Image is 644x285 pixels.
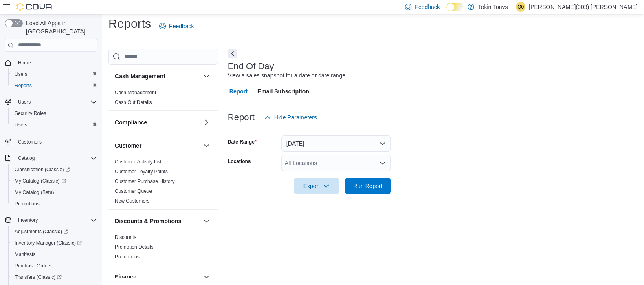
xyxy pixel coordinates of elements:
[11,238,97,248] span: Inventory Manager (Classic)
[11,227,71,236] a: Adjustments (Classic)
[261,109,320,126] button: Hide Parameters
[108,157,218,209] div: Customer
[11,81,97,91] span: Reports
[15,240,82,246] span: Inventory Manager (Classic)
[18,60,31,66] span: Home
[18,217,38,223] span: Inventory
[15,58,34,68] a: Home
[115,178,175,185] span: Customer Purchase History
[115,273,136,281] h3: Finance
[11,165,73,175] a: Classification (Classic)
[11,188,57,197] a: My Catalog (Beta)
[274,113,317,122] span: Hide Parameters
[18,99,31,105] span: Users
[15,178,66,184] span: My Catalog (Classic)
[115,234,136,240] a: Discounts
[11,69,97,79] span: Users
[15,57,97,68] span: Home
[11,176,97,186] span: My Catalog (Classic)
[115,118,147,126] h3: Compliance
[115,217,200,225] button: Discounts & Promotions
[11,81,35,91] a: Reports
[8,175,100,187] a: My Catalog (Classic)
[257,83,309,99] span: Email Subscription
[115,99,152,106] span: Cash Out Details
[16,3,53,11] img: Cova
[8,249,100,260] button: Manifests
[299,178,334,194] span: Export
[353,182,382,190] span: Run Report
[108,15,151,32] h1: Reports
[8,226,100,237] a: Adjustments (Classic)
[11,250,39,259] a: Manifests
[228,139,257,145] label: Date Range
[11,108,97,118] span: Security Roles
[8,80,100,91] button: Reports
[8,187,100,198] button: My Catalog (Beta)
[11,69,31,79] a: Users
[115,217,181,225] h3: Discounts & Promotions
[8,164,100,175] a: Classification (Classic)
[11,238,85,248] a: Inventory Manager (Classic)
[228,113,255,122] h3: Report
[2,214,100,226] button: Inventory
[517,2,524,12] span: O0
[15,137,45,147] a: Customers
[108,232,218,265] div: Discounts & Promotions
[8,108,100,119] button: Security Roles
[115,72,165,80] h3: Cash Management
[478,2,508,12] p: Tokin Tonys
[8,198,100,210] button: Promotions
[11,261,97,271] span: Purchase Orders
[15,166,70,173] span: Classification (Classic)
[8,237,100,249] a: Inventory Manager (Classic)
[11,108,49,118] a: Security Roles
[15,215,41,225] button: Inventory
[15,263,52,269] span: Purchase Orders
[446,11,447,11] span: Dark Mode
[15,215,97,225] span: Inventory
[516,2,525,12] div: Omar(003) Nunez
[115,72,200,80] button: Cash Management
[15,136,97,146] span: Customers
[11,272,97,282] span: Transfers (Classic)
[115,99,152,105] a: Cash Out Details
[115,159,162,165] a: Customer Activity List
[2,57,100,68] button: Home
[2,96,100,108] button: Users
[11,261,55,271] a: Purchase Orders
[18,155,35,161] span: Catalog
[229,83,248,99] span: Report
[511,2,513,12] p: |
[18,139,42,145] span: Customers
[15,71,27,77] span: Users
[15,82,32,89] span: Reports
[15,189,54,196] span: My Catalog (Beta)
[115,169,168,175] a: Customer Loyalty Points
[15,153,38,163] button: Catalog
[115,141,141,150] h3: Customer
[11,272,65,282] a: Transfers (Classic)
[115,234,136,241] span: Discounts
[115,90,156,95] a: Cash Management
[115,179,175,184] a: Customer Purchase History
[11,250,97,259] span: Manifests
[11,188,97,197] span: My Catalog (Beta)
[11,227,97,236] span: Adjustments (Classic)
[202,216,211,226] button: Discounts & Promotions
[294,178,339,194] button: Export
[11,165,97,175] span: Classification (Classic)
[11,120,31,130] a: Users
[2,152,100,164] button: Catalog
[446,3,464,11] input: Dark Mode
[15,97,97,107] span: Users
[115,244,154,250] span: Promotion Details
[115,244,154,250] a: Promotion Details
[23,19,97,35] span: Load All Apps in [GEOGRAPHIC_DATA]
[2,135,100,147] button: Customers
[115,118,200,126] button: Compliance
[115,188,152,194] a: Customer Queue
[8,68,100,80] button: Users
[15,251,35,258] span: Manifests
[379,160,386,166] button: Open list of options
